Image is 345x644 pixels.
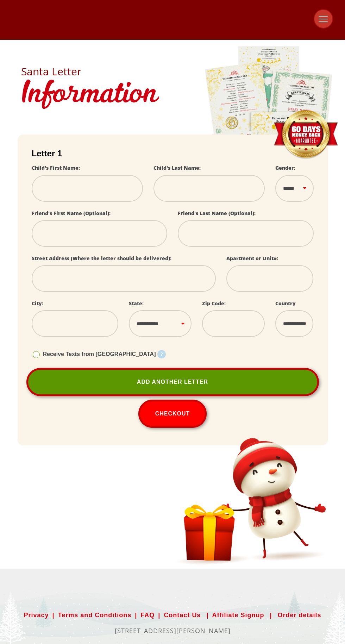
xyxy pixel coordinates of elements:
a: Privacy [24,609,49,621]
span: | [266,609,275,621]
h2: Santa Letter [21,66,324,77]
h2: Letter 1 [32,149,314,158]
label: Child's First Name: [32,164,80,171]
a: Add Another Letter [26,368,319,396]
label: Apartment or Unit#: [226,255,278,262]
label: Friend's Last Name (Optional): [178,210,256,217]
span: | [131,609,140,621]
a: Affiliate Signup [212,609,264,621]
label: Street Address (Where the letter should be delivered): [32,255,171,262]
img: Money Back Guarantee [273,110,338,160]
img: Snowman [172,435,328,567]
label: City: [32,300,43,307]
a: Contact Us [164,609,201,621]
label: Zip Code: [202,300,226,307]
a: Terms and Conditions [58,609,132,621]
a: Order details [277,609,321,621]
label: Friend's First Name (Optional): [32,210,111,217]
button: Checkout [138,400,207,428]
span: | [203,609,212,621]
span: | [155,609,164,621]
h1: Information [21,77,324,113]
p: [STREET_ADDRESS][PERSON_NAME] [18,625,328,636]
label: State: [129,300,144,307]
span: Receive Texts from [GEOGRAPHIC_DATA] [43,351,156,357]
a: FAQ [140,609,155,621]
label: Child's Last Name: [153,164,201,171]
span: | [49,609,58,621]
label: Country [275,300,296,307]
label: Gender: [275,164,295,171]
